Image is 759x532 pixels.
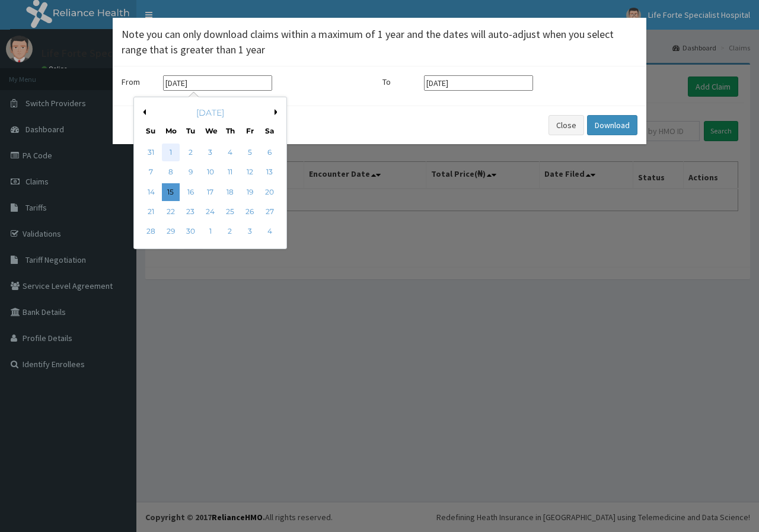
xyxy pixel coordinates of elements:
[241,223,259,241] div: Choose Friday, October 3rd, 2025
[261,144,279,161] div: Choose Saturday, September 6th, 2025
[241,183,259,201] div: Choose Friday, September 19th, 2025
[221,183,239,201] div: Choose Thursday, September 18th, 2025
[221,223,239,241] div: Choose Thursday, October 2nd, 2025
[142,223,160,241] div: Choose Sunday, September 28th, 2025
[225,126,235,136] div: Th
[186,126,196,136] div: Tu
[221,164,239,181] div: Choose Thursday, September 11th, 2025
[162,164,180,181] div: Choose Monday, September 8th, 2025
[221,203,239,221] div: Choose Thursday, September 25th, 2025
[146,126,156,136] div: Su
[162,223,180,241] div: Choose Monday, September 29th, 2025
[275,109,280,115] button: Next Month
[181,203,199,221] div: Choose Tuesday, September 23rd, 2025
[163,75,272,91] input: Select start date
[142,144,160,161] div: Choose Sunday, August 31st, 2025
[181,183,199,201] div: Choose Tuesday, September 16th, 2025
[587,115,637,135] button: Download
[122,27,637,57] h4: Note you can only download claims within a maximum of 1 year and the dates will auto-adjust when ...
[139,107,282,119] div: [DATE]
[630,9,637,21] button: Close
[181,144,199,161] div: Choose Tuesday, September 2nd, 2025
[141,143,279,242] div: month 2025-09
[241,144,259,161] div: Choose Friday, September 5th, 2025
[382,76,418,88] label: To
[181,164,199,181] div: Choose Tuesday, September 9th, 2025
[548,115,584,135] button: Close
[162,203,180,221] div: Choose Monday, September 22nd, 2025
[241,164,259,181] div: Choose Friday, September 12th, 2025
[162,183,180,201] div: Choose Monday, September 15th, 2025
[122,76,157,88] label: From
[424,75,533,91] input: Select end date
[202,183,219,201] div: Choose Wednesday, September 17th, 2025
[165,126,176,136] div: Mo
[241,203,259,221] div: Choose Friday, September 26th, 2025
[162,144,180,161] div: Choose Monday, September 1st, 2025
[142,164,160,181] div: Choose Sunday, September 7th, 2025
[221,144,239,161] div: Choose Thursday, September 4th, 2025
[142,183,160,201] div: Choose Sunday, September 14th, 2025
[261,203,279,221] div: Choose Saturday, September 27th, 2025
[202,144,219,161] div: Choose Wednesday, September 3rd, 2025
[631,7,637,23] span: ×
[264,126,275,136] div: Sa
[261,223,279,241] div: Choose Saturday, October 4th, 2025
[142,203,160,221] div: Choose Sunday, September 21st, 2025
[140,109,146,115] button: Previous Month
[202,203,219,221] div: Choose Wednesday, September 24th, 2025
[261,164,279,181] div: Choose Saturday, September 13th, 2025
[202,223,219,241] div: Choose Wednesday, October 1st, 2025
[202,164,219,181] div: Choose Wednesday, September 10th, 2025
[245,126,255,136] div: Fr
[205,126,215,136] div: We
[181,223,199,241] div: Choose Tuesday, September 30th, 2025
[261,183,279,201] div: Choose Saturday, September 20th, 2025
